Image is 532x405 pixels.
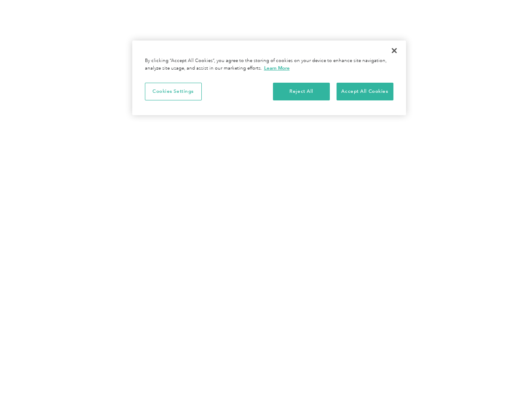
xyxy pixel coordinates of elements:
button: Accept All Cookies [337,83,393,100]
a: More information about your privacy, opens in a new tab [264,65,290,71]
div: Cookie banner [132,40,406,115]
button: Close [385,41,404,60]
div: Privacy [132,40,406,115]
button: Cookies Settings [145,83,202,100]
div: By clicking “Accept All Cookies”, you agree to the storing of cookies on your device to enhance s... [145,57,393,72]
button: Reject All [273,83,330,100]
